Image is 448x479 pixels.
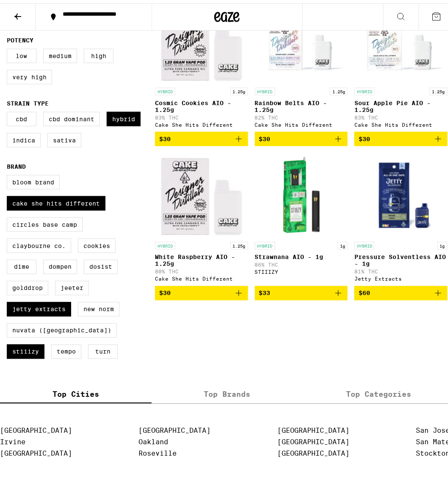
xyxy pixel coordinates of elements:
[354,128,448,143] button: Add to bag
[330,84,348,92] p: 1.25g
[255,150,348,283] a: Open page for Strawnana AIO - 1g from STIIIZY
[359,287,370,293] span: $60
[155,150,248,283] a: Open page for White Raspberry AIO - 1.25g from Cake She Hits Different
[155,119,248,124] div: Cake She Hits Different
[84,256,118,271] label: Dosist
[155,251,248,264] p: White Raspberry AIO - 1.25g
[7,45,36,60] label: Low
[7,341,44,356] label: STIIIZY
[7,130,41,144] label: Indica
[155,239,175,246] p: HYBRID
[78,235,116,250] label: Cookies
[155,128,248,143] button: Add to bag
[152,382,303,400] label: Top Brands
[7,67,52,81] label: Very High
[7,33,33,40] legend: Potency
[354,111,448,117] p: 83% THC
[354,84,375,92] p: HYBRID
[7,193,105,207] label: Cake She Hits Different
[7,172,60,186] label: Bloom Brand
[7,278,48,292] label: GoldDrop
[155,111,248,117] p: 83% THC
[47,130,81,144] label: Sativa
[159,150,244,234] img: Cake She Hits Different - White Raspberry AIO - 1.25g
[255,266,348,272] div: STIIIZY
[259,132,271,139] span: $30
[255,128,348,143] button: Add to bag
[159,287,171,293] span: $30
[277,423,349,432] a: [GEOGRAPHIC_DATA]
[7,97,49,103] legend: Strain Type
[107,109,141,123] label: Hybrid
[259,150,343,234] img: STIIIZY - Strawnana AIO - 1g
[354,150,448,283] a: Open page for Pressure Solventless AIO - 1g from Jetty Extracts
[7,299,71,313] label: Jetty Extracts
[51,341,81,356] label: Tempo
[43,109,100,123] label: CBD Dominant
[359,132,370,139] span: $30
[55,278,89,292] label: Jeeter
[155,273,248,278] div: Cake She Hits Different
[139,423,211,432] a: [GEOGRAPHIC_DATA]
[255,111,348,117] p: 82% THC
[43,256,77,271] label: Dompen
[255,239,275,246] p: HYBRID
[354,273,448,278] div: Jetty Extracts
[5,6,61,13] span: Hi. Need any help?
[255,96,348,110] p: Rainbow Belts AIO - 1.25g
[255,84,275,92] p: HYBRID
[7,160,26,167] legend: Brand
[359,150,443,234] img: Jetty Extracts - Pressure Solventless AIO - 1g
[255,119,348,124] div: Cake She Hits Different
[354,283,448,297] button: Add to bag
[7,214,83,228] label: Circles Base Camp
[437,239,448,246] p: 1g
[78,299,119,313] label: New Norm
[255,283,348,297] button: Add to bag
[7,235,71,250] label: Claybourne Co.
[354,119,448,124] div: Cake She Hits Different
[230,239,248,246] p: 1.25g
[155,266,248,271] p: 80% THC
[255,259,348,265] p: 86% THC
[277,446,349,454] a: [GEOGRAPHIC_DATA]
[354,239,375,246] p: HYBRID
[430,84,448,92] p: 1.25g
[7,109,36,123] label: CBD
[354,96,448,110] p: Sour Apple Pie AIO - 1.25g
[259,287,271,293] span: $33
[7,320,117,334] label: Nuvata ([GEOGRAPHIC_DATA])
[155,96,248,110] p: Cosmic Cookies AIO - 1.25g
[139,435,169,443] a: Oakland
[354,266,448,271] p: 81% THC
[7,256,36,271] label: DIME
[43,45,77,60] label: Medium
[277,435,349,443] a: [GEOGRAPHIC_DATA]
[139,446,177,454] a: Roseville
[159,132,171,139] span: $30
[155,283,248,297] button: Add to bag
[155,84,175,92] p: HYBRID
[255,251,348,257] p: Strawnana AIO - 1g
[84,45,113,60] label: High
[337,239,348,246] p: 1g
[88,341,118,356] label: turn
[354,251,448,264] p: Pressure Solventless AIO - 1g
[230,84,248,92] p: 1.25g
